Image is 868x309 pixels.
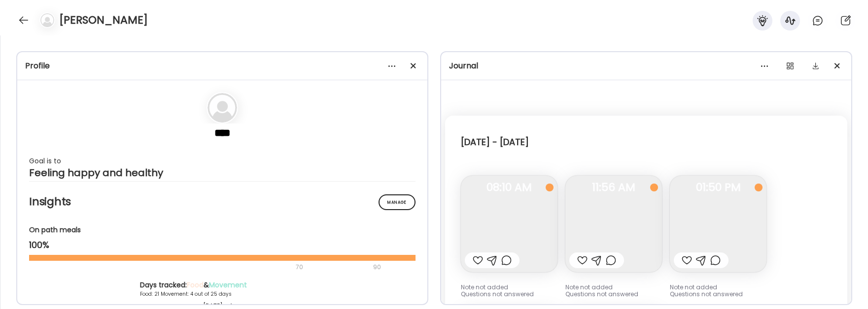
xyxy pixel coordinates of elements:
[140,280,305,290] div: Days tracked: &
[59,12,148,28] h4: [PERSON_NAME]
[461,290,534,298] span: Questions not answered
[565,283,613,291] span: Note not added
[209,280,247,290] span: Movement
[140,290,305,298] div: Food: 21 Movement: 4 out of 25 days
[29,155,416,167] div: Goal is to
[187,280,204,290] span: Food
[29,239,416,251] div: 100%
[372,261,382,273] div: 90
[449,60,843,72] div: Journal
[208,93,237,123] img: bg-avatar-default.svg
[461,283,508,291] span: Note not added
[670,283,717,291] span: Note not added
[565,183,662,192] span: 11:56 AM
[29,167,416,179] div: Feeling happy and healthy
[461,136,529,148] div: [DATE] - [DATE]
[40,13,54,27] img: bg-avatar-default.svg
[565,290,638,298] span: Questions not answered
[670,183,766,192] span: 01:50 PM
[461,183,557,192] span: 08:10 AM
[29,261,370,273] div: 70
[670,290,743,298] span: Questions not answered
[29,225,416,235] div: On path meals
[29,194,416,209] h2: Insights
[379,194,416,210] div: Manage
[25,60,419,72] div: Profile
